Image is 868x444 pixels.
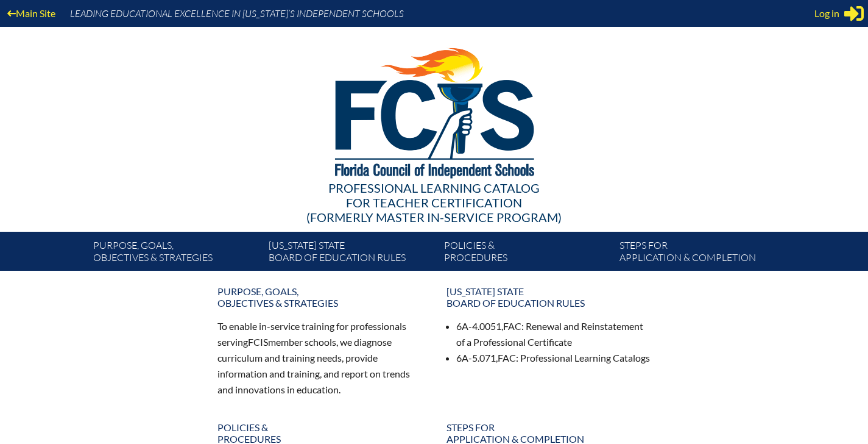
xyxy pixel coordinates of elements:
a: Main Site [2,5,60,21]
svg: Sign in or register [844,4,864,23]
div: Professional Learning Catalog (formerly Master In-service Program) [83,181,785,224]
li: 6A-4.0051, : Renewal and Reinstatement of a Professional Certificate [456,318,651,350]
a: [US_STATE] StateBoard of Education rules [439,281,658,313]
span: FAC [503,320,521,332]
a: Purpose, goals,objectives & strategies [88,237,264,271]
span: for Teacher Certification [346,195,522,210]
span: FCIS [248,336,268,348]
span: FAC [498,352,516,363]
a: Steps forapplication & completion [615,237,790,271]
li: 6A-5.071, : Professional Learning Catalogs [456,350,651,366]
a: Purpose, goals,objectives & strategies [210,281,429,313]
p: To enable in-service training for professionals serving member schools, we diagnose curriculum an... [217,318,422,397]
a: [US_STATE] StateBoard of Education rules [264,237,439,271]
span: Log in [814,6,839,21]
img: FCISlogo221.eps [308,27,560,193]
a: Policies &Procedures [439,237,615,271]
